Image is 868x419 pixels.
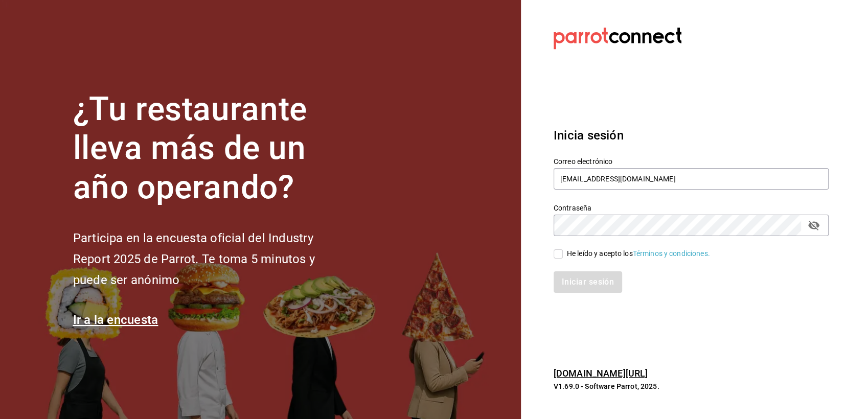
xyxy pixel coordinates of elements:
a: [DOMAIN_NAME][URL] [554,368,648,379]
label: Contraseña [554,204,829,211]
h3: Inicia sesión [554,126,829,145]
h2: Participa en la encuesta oficial del Industry Report 2025 de Parrot. Te toma 5 minutos y puede se... [73,228,349,290]
h1: ¿Tu restaurante lleva más de un año operando? [73,90,349,207]
div: He leído y acepto los [567,248,710,259]
button: Campo de contraseña [805,217,823,234]
label: Correo electrónico [554,157,829,165]
a: Términos y condiciones. [633,249,710,258]
p: V1.69.0 - Software Parrot, 2025. [554,381,829,391]
a: Ir a la encuesta [73,313,158,327]
input: Ingresa tu correo electrónico [554,168,829,190]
